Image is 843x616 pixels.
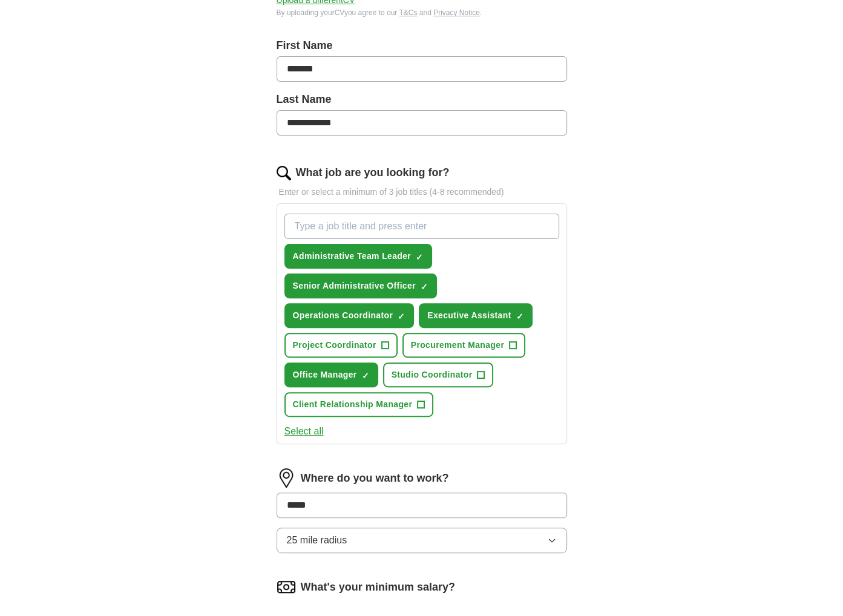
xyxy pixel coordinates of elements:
[293,309,393,322] span: Operations Coordinator
[293,398,413,411] span: Client Relationship Manager
[383,362,494,387] button: Studio Coordinator
[277,186,567,198] p: Enter or select a minimum of 3 job titles (4-8 recommended)
[287,533,347,548] span: 25 mile radius
[277,91,567,108] label: Last Name
[399,8,417,17] a: T&Cs
[301,579,455,595] label: What's your minimum salary?
[284,214,559,239] input: Type a job title and press enter
[284,362,378,387] button: Office Manager✓
[301,470,449,487] label: Where do you want to work?
[284,303,415,328] button: Operations Coordinator✓
[362,371,369,381] span: ✓
[516,312,523,321] span: ✓
[427,309,511,322] span: Executive Assistant
[416,252,423,262] span: ✓
[398,312,405,321] span: ✓
[284,244,433,269] button: Administrative Team Leader✓
[277,468,296,488] img: location.png
[421,282,428,292] span: ✓
[296,165,450,181] label: What job are you looking for?
[433,8,480,17] a: Privacy Notice
[284,424,324,439] button: Select all
[293,339,376,352] span: Project Coordinator
[277,38,567,54] label: First Name
[411,339,504,352] span: Procurement Manager
[284,333,398,358] button: Project Coordinator
[402,333,525,358] button: Procurement Manager
[284,274,437,298] button: Senior Administrative Officer✓
[419,303,532,328] button: Executive Assistant✓
[277,528,567,553] button: 25 mile radius
[277,166,291,180] img: search.png
[293,369,357,381] span: Office Manager
[284,392,434,417] button: Client Relationship Manager
[277,577,296,597] img: salary.png
[293,250,412,263] span: Administrative Team Leader
[293,280,416,292] span: Senior Administrative Officer
[277,7,567,18] div: By uploading your CV you agree to our and .
[392,369,473,381] span: Studio Coordinator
